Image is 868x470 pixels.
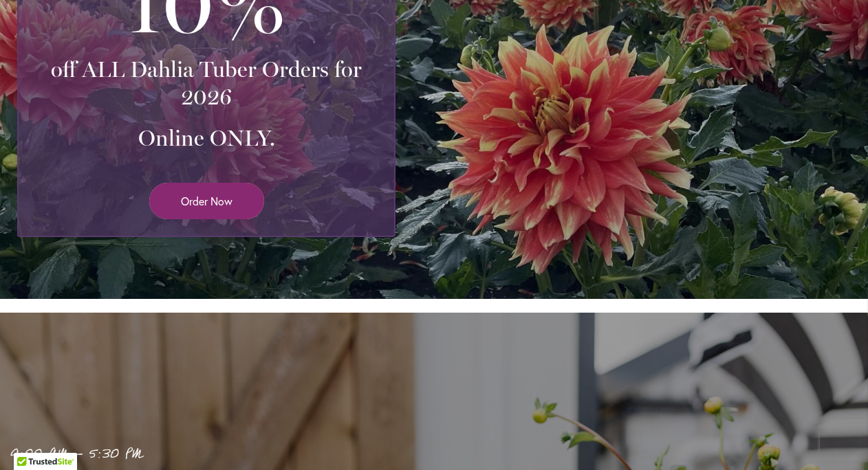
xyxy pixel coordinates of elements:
[149,183,264,219] a: Order Now
[181,193,232,209] span: Order Now
[35,56,378,111] h3: off ALL Dahlia Tuber Orders for 2026
[10,443,389,466] p: 9:00 AM - 5:30 PM
[35,124,378,152] h3: Online ONLY.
